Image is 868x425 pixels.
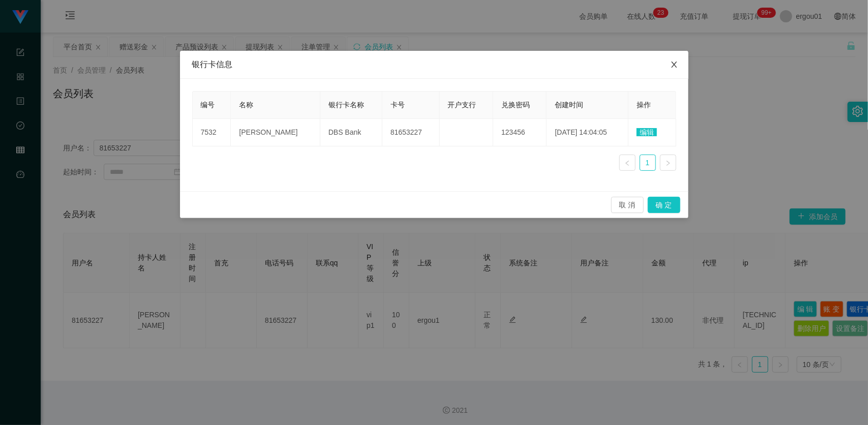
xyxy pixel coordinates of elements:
[239,128,297,136] span: [PERSON_NAME]
[619,155,636,171] li: 上一页
[239,101,253,109] span: 名称
[391,101,405,109] span: 卡号
[555,101,583,109] span: 创建时间
[501,128,525,136] span: 123456
[391,128,422,136] span: 81653227
[665,160,671,166] i: 图标: right
[640,155,656,171] li: 1
[501,101,530,109] span: 兑换密码
[637,128,657,136] span: 编辑
[547,119,628,146] td: [DATE] 14:04:05
[611,197,644,213] button: 取 消
[624,160,631,166] i: 图标: left
[328,101,364,109] span: 银行卡名称
[192,59,676,70] div: 银行卡信息
[660,51,689,79] button: Close
[648,197,680,213] button: 确 定
[640,155,655,170] a: 1
[201,101,215,109] span: 编号
[660,155,676,171] li: 下一页
[448,101,476,109] span: 开户支行
[328,128,362,136] span: DBS Bank
[193,119,231,146] td: 7532
[670,60,678,69] i: 图标: close
[637,101,651,109] span: 操作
